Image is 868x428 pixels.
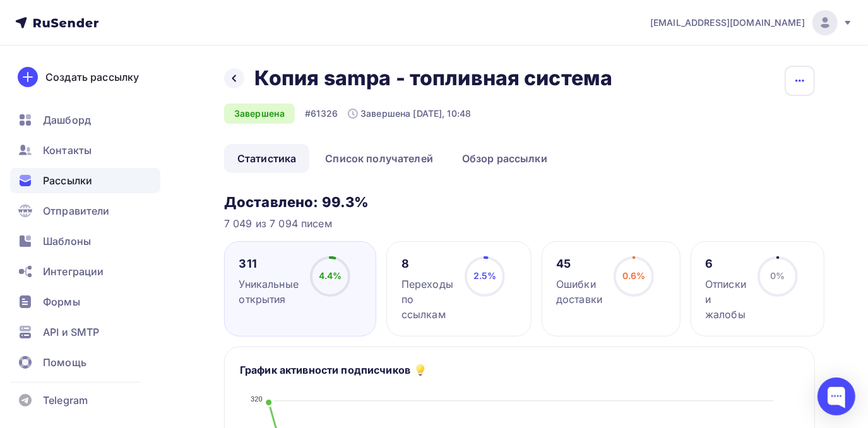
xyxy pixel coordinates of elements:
div: Отписки и жалобы [705,276,746,322]
span: [EMAIL_ADDRESS][DOMAIN_NAME] [650,16,805,29]
div: Завершена [DATE], 10:48 [348,107,471,120]
div: 45 [556,256,602,271]
span: 0.6% [622,270,646,281]
span: 2.5% [473,270,497,281]
span: Помощь [43,355,86,370]
a: Статистика [224,144,309,173]
span: Дашборд [43,112,91,128]
a: Список получателей [312,144,446,173]
div: Уникальные открытия [239,276,299,307]
div: 6 [705,256,746,271]
span: API и SMTP [43,324,99,340]
div: 8 [401,256,453,271]
span: Интеграции [43,264,104,279]
span: Отправители [43,203,110,218]
a: Отправители [10,198,160,223]
a: Обзор рассылки [449,144,561,173]
a: Контакты [10,138,160,163]
tspan: 320 [251,395,263,403]
a: Шаблоны [10,229,160,254]
a: Формы [10,289,160,314]
span: Формы [43,294,80,309]
div: 7 049 из 7 094 писем [224,216,815,231]
div: Переходы по ссылкам [401,276,453,322]
a: Рассылки [10,168,160,193]
span: Рассылки [43,173,92,188]
h3: Доставлено: 99.3% [224,193,815,211]
div: 311 [239,256,299,271]
div: Создать рассылку [45,69,139,85]
span: 4.4% [319,270,342,281]
div: #61326 [305,107,338,120]
span: Контакты [43,143,92,158]
span: Telegram [43,393,88,408]
div: Завершена [224,104,295,124]
div: Ошибки доставки [556,276,602,307]
h2: Копия sampa - топливная система [254,66,612,91]
span: 0% [771,270,785,281]
h5: График активности подписчиков [240,362,410,377]
a: [EMAIL_ADDRESS][DOMAIN_NAME] [650,10,853,35]
a: Дашборд [10,107,160,133]
span: Шаблоны [43,234,91,249]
